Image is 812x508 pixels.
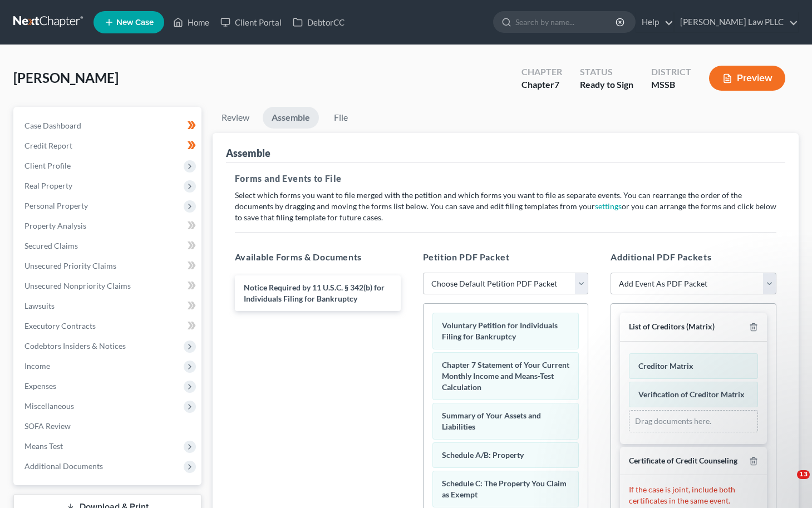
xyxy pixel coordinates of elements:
span: Executory Contracts [24,321,96,331]
a: DebtorCC [287,12,350,32]
span: 13 [797,470,810,479]
p: If the case is joint, include both certificates in the same event. [629,484,758,506]
a: Secured Claims [16,236,201,256]
span: Chapter 7 Statement of Your Current Monthly Income and Means-Test Calculation [442,360,569,392]
a: settings [595,201,622,211]
span: Case Dashboard [24,121,81,130]
span: [PERSON_NAME] [13,70,119,86]
span: Credit Report [24,141,72,150]
span: Unsecured Nonpriority Claims [24,281,131,290]
span: Unsecured Priority Claims [24,261,116,270]
a: SOFA Review [16,416,201,436]
h5: Forms and Events to File [235,172,776,185]
div: Chapter [521,66,562,78]
a: Unsecured Nonpriority Claims [16,276,201,296]
span: Petition PDF Packet [423,251,510,262]
span: 7 [554,79,559,90]
span: Personal Property [24,201,88,210]
span: New Case [116,18,154,27]
span: Income [24,361,50,371]
button: Preview [709,66,785,91]
a: Case Dashboard [16,116,201,136]
div: District [651,66,691,78]
a: Lawsuits [16,296,201,316]
span: Creditor Matrix [638,361,693,371]
span: Notice Required by 11 U.S.C. § 342(b) for Individuals Filing for Bankruptcy [244,283,385,303]
span: Schedule A/B: Property [442,450,524,460]
span: Miscellaneous [24,401,74,411]
p: Select which forms you want to file merged with the petition and which forms you want to file as ... [235,190,776,223]
a: Unsecured Priority Claims [16,256,201,276]
span: Voluntary Petition for Individuals Filing for Bankruptcy [442,320,558,341]
span: List of Creditors (Matrix) [629,322,715,331]
a: Home [168,12,215,32]
span: SOFA Review [24,421,71,431]
div: Assemble [226,146,270,160]
a: Help [636,12,673,32]
a: Property Analysis [16,216,201,236]
a: Credit Report [16,136,201,156]
span: Means Test [24,441,63,451]
input: Search by name... [515,12,617,32]
span: Verification of Creditor Matrix [638,389,745,399]
span: Secured Claims [24,241,78,250]
div: Chapter [521,78,562,91]
span: Summary of Your Assets and Liabilities [442,411,541,431]
div: Ready to Sign [580,78,633,91]
a: File [323,107,359,129]
a: Client Portal [215,12,287,32]
h5: Available Forms & Documents [235,250,401,264]
span: Real Property [24,181,72,190]
span: Property Analysis [24,221,86,230]
span: Client Profile [24,161,71,170]
a: [PERSON_NAME] Law PLLC [675,12,798,32]
a: Assemble [263,107,319,129]
h5: Additional PDF Packets [611,250,776,264]
span: Expenses [24,381,56,391]
span: Codebtors Insiders & Notices [24,341,126,351]
span: Schedule C: The Property You Claim as Exempt [442,479,567,499]
iframe: Intercom live chat [774,470,801,497]
a: Executory Contracts [16,316,201,336]
a: Review [213,107,258,129]
div: Status [580,66,633,78]
span: Lawsuits [24,301,55,310]
span: Additional Documents [24,461,103,471]
div: MSSB [651,78,691,91]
